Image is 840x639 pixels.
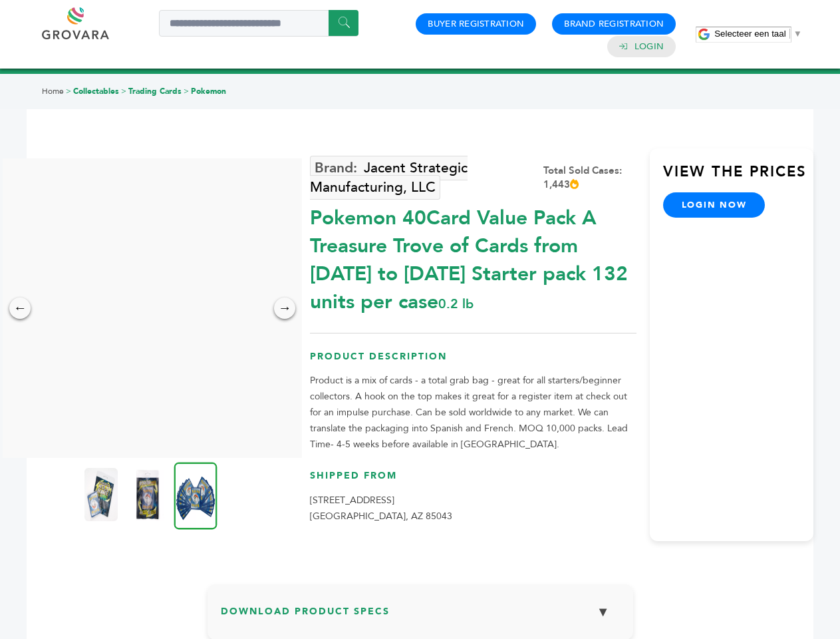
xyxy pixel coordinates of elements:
[714,29,802,39] a: Selecteer een taal​
[564,18,664,30] a: Brand Registration
[663,162,813,192] h3: View the Prices
[543,164,636,192] div: Total Sold Cases: 1,443
[42,86,64,97] a: Home
[131,468,164,521] img: Pokemon 40-Card Value Pack – A Treasure Trove of Cards from 1996 to 2024 - Starter pack! 132 unit...
[174,462,217,529] img: Pokemon 40-Card Value Pack – A Treasure Trove of Cards from 1996 to 2024 - Starter pack! 132 unit...
[310,493,636,525] p: [STREET_ADDRESS] [GEOGRAPHIC_DATA], AZ 85043
[159,10,358,37] input: Search a product or brand...
[310,469,636,493] h3: Shipped From
[121,86,126,97] span: >
[73,86,119,97] a: Collectables
[84,468,118,521] img: Pokemon 40-Card Value Pack – A Treasure Trove of Cards from 1996 to 2024 - Starter pack! 132 unit...
[793,29,802,39] span: ▼
[184,86,189,97] span: >
[128,86,182,97] a: Trading Cards
[634,41,664,53] a: Login
[789,29,790,39] span: ​
[587,598,620,626] button: ▼
[428,18,524,30] a: Buyer Registration
[191,86,226,97] a: Pokemon
[221,598,620,636] h3: Download Product Specs
[310,198,636,316] div: Pokemon 40Card Value Pack A Treasure Trove of Cards from [DATE] to [DATE] Starter pack 132 units ...
[66,86,71,97] span: >
[714,29,785,39] span: Selecteer een taal
[310,350,636,373] h3: Product Description
[310,156,468,200] a: Jacent Strategic Manufacturing, LLC
[663,192,766,218] a: login now
[9,298,31,319] div: ←
[310,373,636,453] p: Product is a mix of cards - a total grab bag - great for all starters/beginner collectors. A hook...
[438,295,474,313] span: 0.2 lb
[274,298,295,319] div: →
